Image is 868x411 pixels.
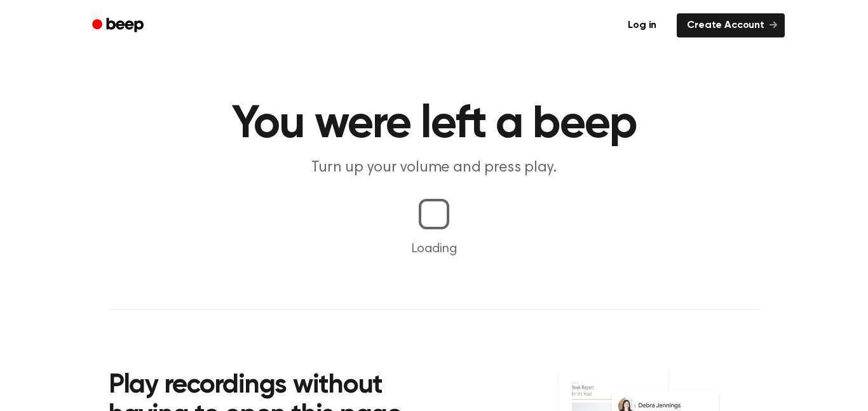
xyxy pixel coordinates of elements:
p: Loading [15,239,853,259]
a: Beep [83,13,155,38]
a: Create Account [677,13,785,37]
h1: You were left a beep [109,102,759,147]
p: Turn up your volume and press play. [190,158,678,179]
a: Log in [615,11,669,40]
